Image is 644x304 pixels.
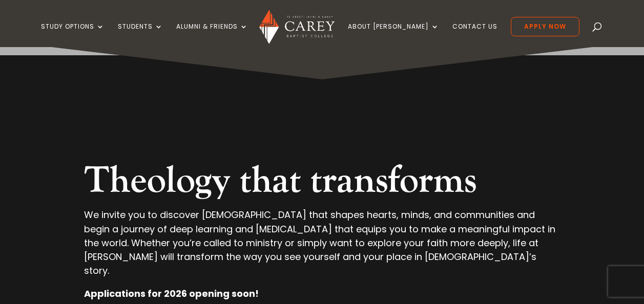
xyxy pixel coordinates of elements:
a: Contact Us [452,23,497,47]
h2: Theology that transforms [84,159,560,208]
a: Study Options [41,23,105,47]
a: Alumni & Friends [176,23,248,47]
img: Carey Baptist College [259,10,335,44]
a: About [PERSON_NAME] [348,23,439,47]
strong: Applications for 2026 opening soon! [84,287,259,300]
a: Apply Now [511,17,579,36]
a: Students [118,23,163,47]
p: We invite you to discover [DEMOGRAPHIC_DATA] that shapes hearts, minds, and communities and begin... [84,208,560,287]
